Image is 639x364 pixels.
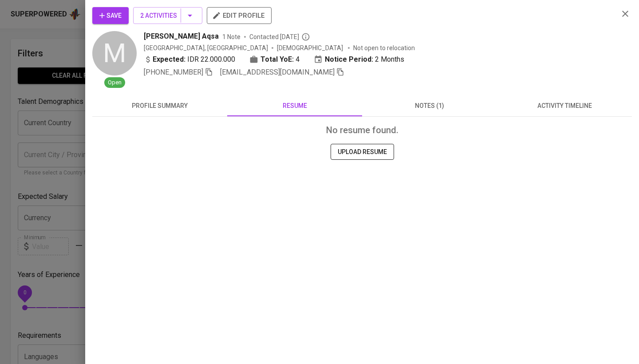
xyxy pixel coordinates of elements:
span: [EMAIL_ADDRESS][DOMAIN_NAME] [220,68,335,76]
p: Not open to relocation [353,44,415,52]
button: UPLOAD RESUME [331,144,394,160]
span: Contacted [DATE] [249,32,310,41]
span: 1 Note [222,32,241,41]
svg: By Batam recruiter [301,32,310,41]
div: No resume found. [99,124,625,137]
div: [GEOGRAPHIC_DATA], [GEOGRAPHIC_DATA] [144,44,268,52]
b: Total YoE: [260,54,294,65]
span: activity timeline [502,100,627,111]
button: 2 Activities [133,7,202,24]
span: [DEMOGRAPHIC_DATA] [277,44,344,52]
div: 2 Months [314,54,404,65]
div: M [92,31,137,75]
span: Open [104,79,125,87]
span: [PERSON_NAME] Aqsa [144,31,219,42]
button: Save [92,7,129,24]
button: edit profile [207,7,272,24]
a: edit profile [207,12,272,19]
span: notes (1) [367,100,492,111]
b: Expected: [153,54,185,65]
span: Save [99,10,122,21]
span: resume [233,100,357,111]
span: [PHONE_NUMBER] [144,68,203,76]
span: 2 Activities [140,10,195,21]
span: profile summary [98,100,222,111]
span: UPLOAD RESUME [338,146,387,158]
span: 4 [296,54,300,65]
span: edit profile [214,10,264,21]
b: Notice Period: [325,54,373,65]
div: IDR 22.000.000 [144,54,235,65]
